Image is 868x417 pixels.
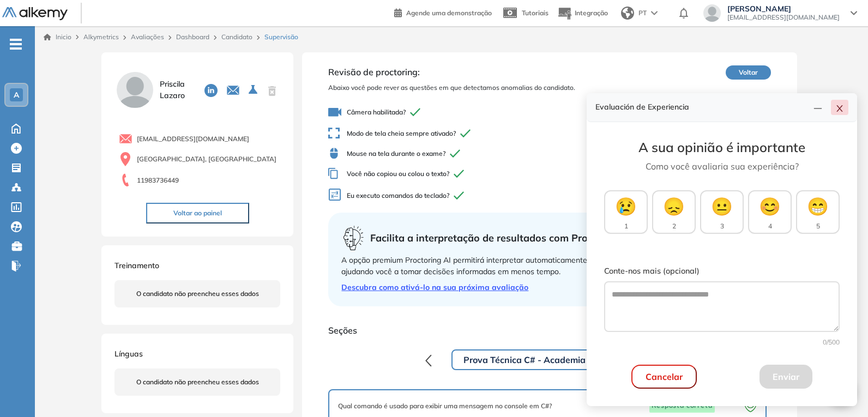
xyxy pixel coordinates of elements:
a: Avaliações [131,33,164,41]
span: O candidato não preencheu esses dados [136,377,259,387]
span: Câmera habilitada? [328,106,629,119]
span: Abaixo você pode rever as questões em que detectamos anomalias do candidato. [328,83,629,93]
img: arrow [651,11,658,15]
button: Integração [557,2,608,25]
span: 😢 [615,193,637,219]
span: [PERSON_NAME] [727,4,840,13]
span: A [14,90,19,99]
button: 😞2 [652,190,696,234]
span: 😊 [759,193,781,219]
span: Mouse na tela durante o exame? [328,148,629,159]
a: Dashboard [176,33,209,41]
p: Como você avaliaria sua experiência? [604,160,840,173]
span: 5 [816,221,820,231]
a: Descubra como ativá-lo na sua próxima avaliação [341,282,757,293]
span: [EMAIL_ADDRESS][DOMAIN_NAME] [137,134,249,144]
span: PT [638,8,647,18]
span: Alkymetrics [83,33,119,41]
a: Inicio [44,32,71,42]
button: 😢1 [604,190,648,234]
button: Prova Técnica C# - Academia de Talentos [451,349,648,370]
span: Treinamento [114,261,159,270]
span: Revisão de proctoring: [328,65,629,78]
span: 2 [672,221,676,231]
span: O candidato não preencheu esses dados [136,289,259,299]
span: Facilita a interpretação de resultados com Proctoring AI [370,231,634,245]
span: Você não copiou ou colou o texto? [328,168,629,179]
label: Conte-nos mais (opcional) [604,265,840,277]
button: Voltar ao painel [146,203,249,223]
h3: A sua opinião é importante [604,140,840,155]
img: Logotipo [2,7,68,21]
img: world [621,7,634,20]
button: Selecione a avaliação ativa para avaliar o candidato [244,80,264,100]
a: Candidato [221,33,252,41]
button: Cancelar [631,365,697,389]
h4: Evaluación de Experiencia [595,102,809,112]
button: 😊4 [748,190,792,234]
button: 😐3 [700,190,744,234]
img: PROFILE_MENU_LOGO_USER [114,70,155,110]
span: Tutoriais [522,9,548,17]
div: 0 /500 [604,337,840,347]
span: Priscila Lazaro [160,78,196,101]
button: Voltar [726,65,771,80]
i: - [10,43,22,45]
div: A opção premium Proctoring AI permitirá interpretar automaticamente as incidencias detectadas dur... [341,255,757,277]
span: 😐 [711,193,733,219]
span: [EMAIL_ADDRESS][DOMAIN_NAME] [727,13,840,22]
a: Agende uma demonstração [394,5,492,19]
span: [GEOGRAPHIC_DATA], [GEOGRAPHIC_DATA] [137,154,276,164]
span: 4 [768,221,772,231]
span: 😞 [663,193,685,219]
span: Supervisão [264,32,298,42]
span: close [835,104,844,113]
span: Modo de tela cheia sempre ativado? [328,128,629,139]
span: Integração [575,9,608,17]
span: Seções [328,324,770,337]
span: 11983736449 [137,176,179,185]
span: 3 [720,221,724,231]
button: line [809,100,827,115]
span: 1 [624,221,628,231]
span: Qual comando é usado para exibir uma mensagem no console em C#? [338,401,552,411]
span: 😁 [807,193,829,219]
span: Línguas [114,349,143,359]
span: Eu executo comandos do teclado? [328,188,629,204]
span: Agende uma demonstração [406,9,492,17]
button: close [831,100,848,115]
span: line [813,104,822,113]
button: 😁5 [796,190,840,234]
button: Enviar [759,365,812,389]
